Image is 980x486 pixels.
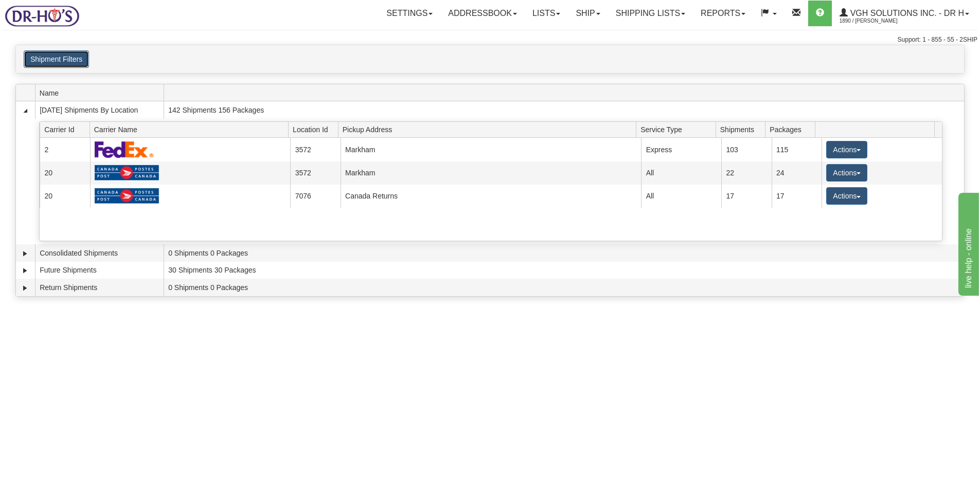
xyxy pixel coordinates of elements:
a: Settings [379,1,440,26]
span: Carrier Id [44,121,90,137]
td: All [641,185,721,208]
a: Lists [525,1,568,26]
td: [DATE] Shipments By Location [35,101,164,119]
td: 0 Shipments 0 Packages [164,279,964,296]
img: Canada Post [95,188,159,204]
td: 3572 [290,161,340,185]
td: 142 Shipments 156 Packages [164,101,964,119]
img: FedEx Express® [95,141,154,158]
td: 0 Shipments 0 Packages [164,244,964,262]
td: All [641,161,721,185]
td: 103 [721,138,771,161]
td: 17 [772,185,822,208]
button: Actions [826,141,867,158]
td: 20 [40,185,90,208]
img: Canada Post [95,165,159,181]
a: Shipping lists [608,1,693,26]
button: Shipment Filters [24,50,89,68]
td: Future Shipments [35,262,164,279]
td: 24 [772,161,822,185]
a: Expand [20,283,30,293]
button: Actions [826,164,867,182]
td: Canada Returns [341,185,642,208]
td: 115 [772,138,822,161]
td: Consolidated Shipments [35,244,164,262]
button: Actions [826,187,867,205]
a: Expand [20,265,30,276]
td: 30 Shipments 30 Packages [164,262,964,279]
td: 7076 [290,185,340,208]
td: 3572 [290,138,340,161]
a: Reports [693,1,753,26]
td: 17 [721,185,771,208]
a: Collapse [20,105,30,116]
div: Support: 1 - 855 - 55 - 2SHIP [3,35,977,44]
span: Service Type [640,121,716,137]
span: Shipments [720,121,765,137]
span: VGH Solutions Inc. - Dr H [848,9,964,17]
span: Pickup Address [343,121,636,137]
a: VGH Solutions Inc. - Dr H 1890 / [PERSON_NAME] [832,1,977,26]
span: 1890 / [PERSON_NAME] [840,16,917,26]
span: Name [40,85,164,101]
a: Ship [568,1,608,26]
span: Packages [770,121,815,137]
td: Markham [341,138,642,161]
span: Location Id [293,121,338,137]
div: live help - online [8,6,95,19]
td: 20 [40,161,90,185]
iframe: chat widget [956,190,979,295]
td: 22 [721,161,771,185]
a: Expand [20,248,30,259]
td: Return Shipments [35,279,164,296]
td: 2 [40,138,90,161]
span: Carrier Name [94,121,289,137]
td: Markham [341,161,642,185]
td: Express [641,138,721,161]
a: Addressbook [440,1,525,26]
img: logo1890.jpg [3,3,81,29]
